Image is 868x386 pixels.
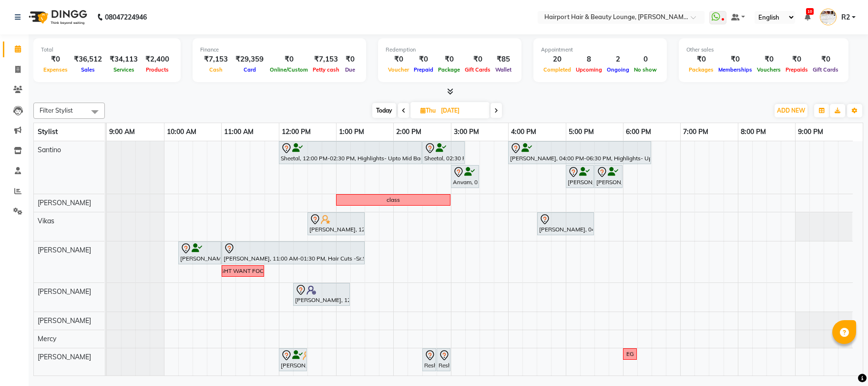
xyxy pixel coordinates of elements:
[810,54,841,65] div: ₹0
[686,54,716,65] div: ₹0
[241,66,258,73] span: Card
[755,54,783,65] div: ₹0
[716,54,755,65] div: ₹0
[423,143,464,163] div: Sheetal, 02:30 PM-03:15 PM, Hair Cuts -Creative Expert ([DEMOGRAPHIC_DATA])
[386,46,514,54] div: Redemption
[267,66,310,73] span: Online/Custom
[438,350,449,370] div: Reshma, 02:45 PM-03:00 PM, Threading UpperLip
[462,66,493,73] span: Gift Cards
[567,167,593,187] div: [PERSON_NAME], 05:00 PM-05:30 PM, Hair Cuts -Creative Expert ([DEMOGRAPHIC_DATA])
[387,196,400,204] div: class
[38,198,91,207] span: [PERSON_NAME]
[418,107,438,114] span: Thu
[267,54,310,65] div: ₹0
[207,66,225,73] span: Cash
[386,66,411,73] span: Voucher
[783,54,810,65] div: ₹0
[451,125,481,139] a: 3:00 PM
[604,54,632,65] div: 2
[106,54,142,65] div: ₹34,113
[232,54,267,65] div: ₹29,359
[386,54,411,65] div: ₹0
[38,334,56,343] span: Mercy
[509,143,650,163] div: [PERSON_NAME], 04:00 PM-06:30 PM, Highlights- Upto Mid Back
[111,66,137,73] span: Services
[79,66,97,73] span: Sales
[820,9,837,25] img: R2
[436,54,462,65] div: ₹0
[280,350,306,370] div: [PERSON_NAME], 12:00 PM-12:30 PM, Peel Of Wax- Bikini
[423,350,435,370] div: Reshma, 02:30 PM-02:45 PM, Threading Eyebrows
[38,217,54,225] span: Vikas
[681,125,711,139] a: 7:00 PM
[105,4,147,31] b: 08047224946
[716,66,755,73] span: Memberships
[279,125,313,139] a: 12:00 PM
[806,8,814,15] span: 10
[200,46,358,54] div: Finance
[411,54,436,65] div: ₹0
[541,54,573,65] div: 20
[573,54,604,65] div: 8
[573,66,604,73] span: Upcoming
[310,54,342,65] div: ₹7,153
[38,353,91,361] span: [PERSON_NAME]
[632,66,659,73] span: No show
[411,66,436,73] span: Prepaid
[179,243,220,263] div: [PERSON_NAME], 10:15 AM-11:00 AM, Hair Cuts -Sr.Stylist([DEMOGRAPHIC_DATA])
[372,103,396,118] span: Today
[686,66,716,73] span: Packages
[738,125,768,139] a: 8:00 PM
[164,125,199,139] a: 10:00 AM
[223,243,364,263] div: [PERSON_NAME], 11:00 AM-01:30 PM, Hair Cuts -Sr.Stylist([DEMOGRAPHIC_DATA]),Global Coloring- Upto...
[41,46,173,54] div: Total
[222,125,256,139] a: 11:00 AM
[38,316,91,325] span: [PERSON_NAME]
[541,66,573,73] span: Completed
[783,66,810,73] span: Prepaids
[343,66,357,73] span: Due
[70,54,106,65] div: ₹36,512
[24,4,90,31] img: logo
[41,54,70,65] div: ₹0
[686,46,841,54] div: Other sales
[142,54,173,65] div: ₹2,400
[566,125,596,139] a: 5:00 PM
[755,66,783,73] span: Vouchers
[810,66,841,73] span: Gift Cards
[342,54,358,65] div: ₹0
[632,54,659,65] div: 0
[40,106,73,114] span: Filter Stylist
[493,66,514,73] span: Wallet
[509,125,539,139] a: 4:00 PM
[394,125,424,139] a: 2:00 PM
[38,146,61,154] span: Santino
[107,125,137,139] a: 9:00 AM
[841,12,850,22] span: R2
[604,66,632,73] span: Ongoing
[541,46,659,54] div: Appointment
[796,125,826,139] a: 9:00 PM
[626,350,634,358] div: EG
[775,104,807,117] button: ADD NEW
[777,107,805,114] span: ADD NEW
[310,66,342,73] span: Petty cash
[493,54,514,65] div: ₹85
[280,143,421,163] div: Sheetal, 12:00 PM-02:30 PM, Highlights- Upto Mid Back
[294,284,349,304] div: [PERSON_NAME], 12:15 PM-01:15 PM, Hair Cuts -Sr.Stylist([DEMOGRAPHIC_DATA])
[337,125,367,139] a: 1:00 PM
[200,54,232,65] div: ₹7,153
[623,125,654,139] a: 6:00 PM
[143,66,171,73] span: Products
[805,13,810,21] a: 10
[38,127,58,136] span: Stylist
[38,246,91,254] span: [PERSON_NAME]
[438,104,486,118] input: 2025-09-04
[41,66,70,73] span: Expenses
[462,54,493,65] div: ₹0
[595,167,622,187] div: [PERSON_NAME], 05:30 PM-06:00 PM, Hair Cuts -Creative Expert ([DEMOGRAPHIC_DATA])
[308,214,364,234] div: [PERSON_NAME], 12:30 PM-01:30 PM, Blow Drys-Blow Dry Short
[38,287,91,296] span: [PERSON_NAME]
[538,214,593,234] div: [PERSON_NAME], 04:30 PM-05:30 PM, Hair Cuts -Sr.Stylist([DEMOGRAPHIC_DATA])
[166,267,320,275] div: [PERSON_NAME] MIGHT WANT FOOT MASSAGE OR PEDI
